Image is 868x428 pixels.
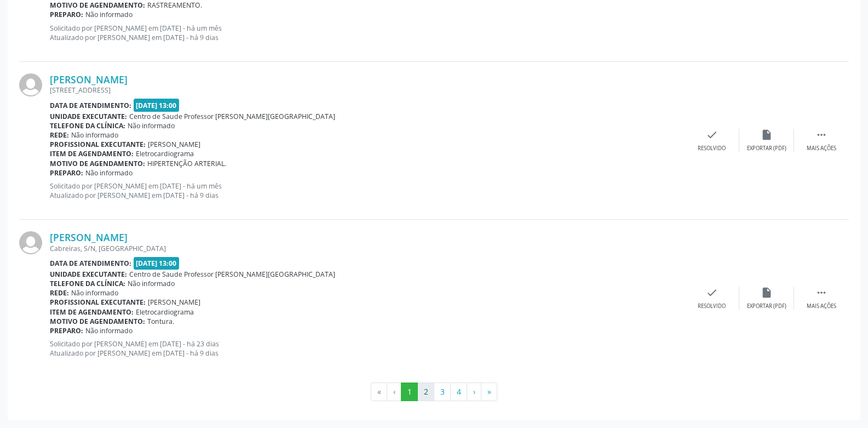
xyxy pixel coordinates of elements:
[50,130,69,140] b: Rede:
[50,339,685,358] p: Solicitado por [PERSON_NAME] em [DATE] - há 23 dias Atualizado por [PERSON_NAME] em [DATE] - há 9...
[50,121,125,130] b: Telefone da clínica:
[761,129,773,141] i: insert_drive_file
[747,145,786,152] div: Exportar (PDF)
[698,145,726,152] div: Resolvido
[19,383,849,401] ul: Pagination
[50,307,134,317] b: Item de agendamento:
[50,140,146,149] b: Profissional executante:
[481,383,497,401] button: Go to last page
[50,288,69,298] b: Rede:
[50,73,128,85] a: [PERSON_NAME]
[706,287,718,299] i: check
[50,149,134,158] b: Item de agendamento:
[129,270,335,279] span: Centro de Saude Professor [PERSON_NAME][GEOGRAPHIC_DATA]
[136,149,194,158] span: Eletrocardiograma
[134,99,180,111] span: [DATE] 13:00
[50,244,685,253] div: Cabreiras, S/N, [GEOGRAPHIC_DATA]
[815,129,827,141] i: 
[761,287,773,299] i: insert_drive_file
[71,288,118,298] span: Não informado
[698,303,726,310] div: Resolvido
[50,112,127,121] b: Unidade executante:
[50,231,128,243] a: [PERSON_NAME]
[148,298,200,307] span: [PERSON_NAME]
[50,1,145,10] b: Motivo de agendamento:
[50,317,145,326] b: Motivo de agendamento:
[50,101,131,110] b: Data de atendimento:
[50,159,145,168] b: Motivo de agendamento:
[50,85,685,95] div: [STREET_ADDRESS]
[50,181,685,200] p: Solicitado por [PERSON_NAME] em [DATE] - há um mês Atualizado por [PERSON_NAME] em [DATE] - há 9 ...
[401,383,418,401] button: Go to page 1
[706,129,718,141] i: check
[450,383,467,401] button: Go to page 4
[747,303,786,310] div: Exportar (PDF)
[129,112,335,121] span: Centro de Saude Professor [PERSON_NAME][GEOGRAPHIC_DATA]
[19,73,42,96] img: img
[434,383,451,401] button: Go to page 3
[50,259,131,268] b: Data de atendimento:
[134,257,180,270] span: [DATE] 13:00
[148,140,200,149] span: [PERSON_NAME]
[467,383,481,401] button: Go to next page
[50,279,125,288] b: Telefone da clínica:
[807,303,836,310] div: Mais ações
[807,145,836,152] div: Mais ações
[147,1,202,10] span: RASTREAMENTO.
[85,168,133,178] span: Não informado
[417,383,434,401] button: Go to page 2
[50,270,127,279] b: Unidade executante:
[147,317,174,326] span: Tontura.
[50,10,83,19] b: Preparo:
[19,231,42,254] img: img
[136,307,194,317] span: Eletrocardiograma
[50,326,83,335] b: Preparo:
[147,159,226,168] span: HIPERTENÇÃO ARTERIAL.
[85,10,133,19] span: Não informado
[815,287,827,299] i: 
[50,24,685,42] p: Solicitado por [PERSON_NAME] em [DATE] - há um mês Atualizado por [PERSON_NAME] em [DATE] - há 9 ...
[50,168,83,178] b: Preparo:
[85,326,133,335] span: Não informado
[71,130,118,140] span: Não informado
[128,279,175,288] span: Não informado
[128,121,175,130] span: Não informado
[50,298,146,307] b: Profissional executante:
